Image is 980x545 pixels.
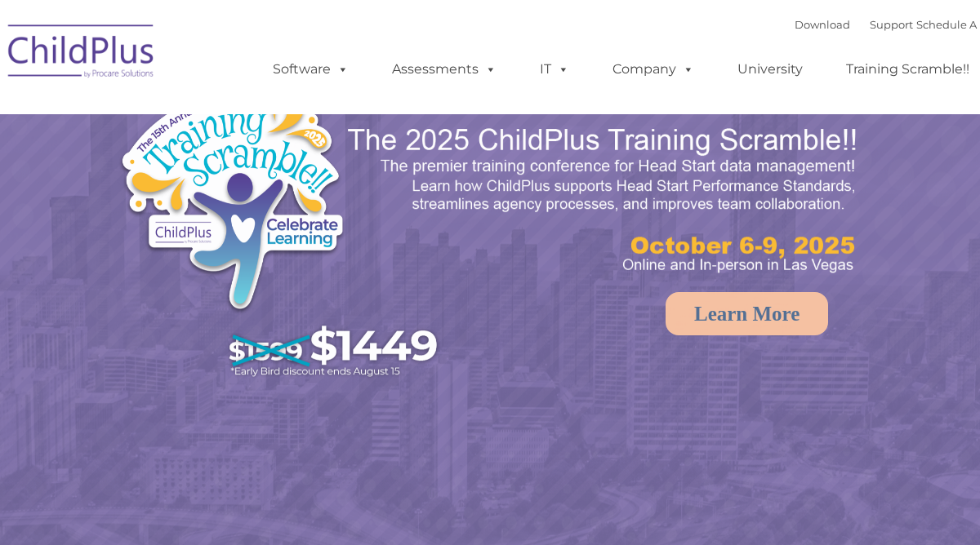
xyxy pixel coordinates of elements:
[795,18,850,31] a: Download
[870,18,913,31] a: Support
[721,53,819,86] a: University
[596,53,710,86] a: Company
[376,53,513,86] a: Assessments
[666,292,828,335] a: Learn More
[523,53,586,86] a: IT
[256,53,365,86] a: Software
